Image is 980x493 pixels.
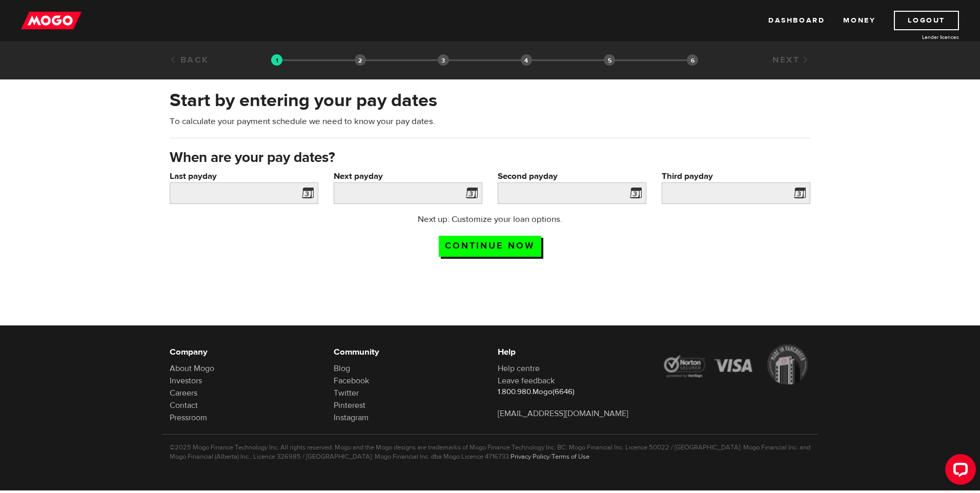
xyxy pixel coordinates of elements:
[170,170,318,182] label: Last payday
[170,376,202,386] a: Investors
[498,170,646,182] label: Second payday
[937,450,980,493] iframe: LiveChat chat widget
[334,346,482,358] h6: Community
[498,363,540,374] a: Help centre
[170,400,198,410] a: Contact
[170,363,214,374] a: About Mogo
[170,413,207,423] a: Pressroom
[662,344,810,384] img: legal-icons-92a2ffecb4d32d839781d1b4e4802d7b.png
[334,388,359,398] a: Twitter
[334,400,365,410] a: Pinterest
[21,11,81,30] img: mogo_logo-11ee424be714fa7cbb0f0f49df9e16ec.png
[170,90,810,111] h2: Start by entering your pay dates
[334,413,369,423] a: Instagram
[170,54,209,66] a: Back
[498,387,646,397] p: 1.800.980.Mogo(6646)
[170,346,318,358] h6: Company
[511,453,549,461] a: Privacy Policy
[498,376,555,386] a: Leave feedback
[170,115,810,128] p: To calculate your payment schedule we need to know your pay dates.
[768,11,825,30] a: Dashboard
[439,236,541,257] input: Continue now
[498,346,646,358] h6: Help
[334,170,482,182] label: Next payday
[389,213,592,225] p: Next up: Customize your loan options.
[170,443,810,461] p: ©2025 Mogo Finance Technology Inc. All rights reserved. Mogo and the Mogo designs are trademarks ...
[772,54,810,66] a: Next
[334,363,350,374] a: Blog
[334,376,369,386] a: Facebook
[843,11,875,30] a: Money
[882,33,959,41] a: Lender licences
[170,388,197,398] a: Careers
[498,408,628,419] a: [EMAIL_ADDRESS][DOMAIN_NAME]
[271,54,282,66] img: transparent-188c492fd9eaac0f573672f40bb141c2.gif
[170,150,810,166] h3: When are your pay dates?
[662,170,810,182] label: Third payday
[552,453,589,461] a: Terms of Use
[894,11,959,30] a: Logout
